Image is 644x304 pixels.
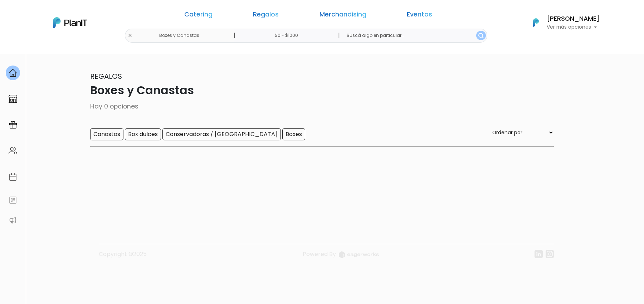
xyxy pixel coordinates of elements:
span: translation missing: es.layouts.footer.powered_by [303,250,336,258]
img: close-6986928ebcb1d6c9903e3b54e860dbc4d054630f23adef3a32610726dff6a82b.svg [128,33,132,38]
img: PlanIt Logo [53,17,87,28]
img: linkedin-cc7d2dbb1a16aff8e18f147ffe980d30ddd5d9e01409788280e63c91fc390ff4.svg [535,250,543,258]
a: Merchandising [319,11,366,20]
p: Ver más opciones [547,25,600,30]
img: search_button-432b6d5273f82d61273b3651a40e1bd1b912527efae98b1b7a1b2c0702e16a8d.svg [478,33,484,38]
p: Copyright ©2025 [99,250,147,264]
a: Catering [184,11,213,20]
input: Boxes [282,128,305,140]
a: Eventos [407,11,432,20]
input: Box dulces [125,128,161,140]
img: logo_eagerworks-044938b0bf012b96b195e05891a56339191180c2d98ce7df62ca656130a436fa.svg [339,251,379,258]
p: | [234,31,235,40]
p: Regalos [90,71,554,82]
input: Conservadoras / [GEOGRAPHIC_DATA] [162,128,281,140]
input: Canastas [90,128,123,140]
img: home-e721727adea9d79c4d83392d1f703f7f8bce08238fde08b1acbfd93340b81755.svg [9,69,17,77]
a: Powered By [303,250,379,264]
img: people-662611757002400ad9ed0e3c099ab2801c6687ba6c219adb57efc949bc21e19d.svg [9,146,17,155]
p: Boxes y Canastas [90,82,554,99]
img: instagram-7ba2a2629254302ec2a9470e65da5de918c9f3c9a63008f8abed3140a32961bf.svg [546,250,554,258]
img: marketplace-4ceaa7011d94191e9ded77b95e3339b90024bf715f7c57f8cf31f2d8c509eaba.svg [9,95,17,103]
img: PlanIt Logo [528,15,544,30]
p: | [338,31,340,40]
img: campaigns-02234683943229c281be62815700db0a1741e53638e28bf9629b52c665b00959.svg [9,121,17,129]
a: Regalos [253,11,279,20]
img: calendar-87d922413cdce8b2cf7b7f5f62616a5cf9e4887200fb71536465627b3292af00.svg [9,173,17,181]
p: Hay 0 opciones [90,102,554,111]
img: feedback-78b5a0c8f98aac82b08bfc38622c3050aee476f2c9584af64705fc4e61158814.svg [9,196,17,204]
button: PlanIt Logo [PERSON_NAME] Ver más opciones [524,13,600,32]
h6: [PERSON_NAME] [547,16,600,22]
img: partners-52edf745621dab592f3b2c58e3bca9d71375a7ef29c3b500c9f145b62cc070d4.svg [9,216,17,225]
input: Buscá algo en particular.. [341,29,487,43]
